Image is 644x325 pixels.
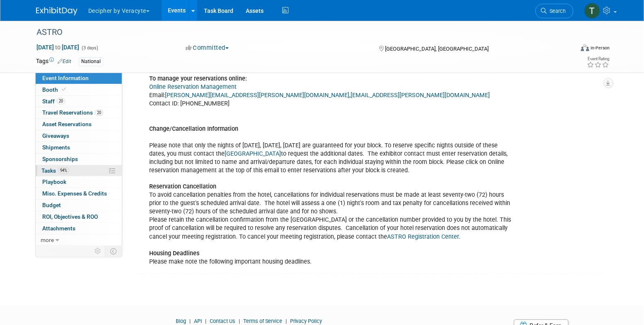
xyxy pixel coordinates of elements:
a: API [194,318,202,325]
b: To manage your reservations online: [149,75,247,82]
span: more [41,237,54,243]
a: Budget [36,200,122,211]
span: Playbook [42,178,66,185]
div: In-Person [591,45,610,51]
td: Tags [36,57,71,66]
a: Booth [36,84,122,95]
td: Personalize Event Tab Strip [91,246,105,257]
span: Booth [42,86,68,93]
span: ROI, Objectives & ROO [42,213,98,220]
span: Search [547,8,566,14]
a: Asset Reservations [36,119,122,130]
a: Edit [58,59,71,64]
b: Reservation Cancellation [149,183,216,191]
span: | [203,318,208,325]
a: Blog [176,318,186,325]
a: Tasks94% [36,165,122,176]
span: | [237,318,242,325]
a: Privacy Policy [290,318,322,325]
a: ASTRO Registration Center [387,234,459,241]
div: Event Rating [587,57,610,61]
span: Staff [42,98,65,105]
span: Event Information [42,75,89,81]
span: 94% [58,167,69,173]
span: | [187,318,193,325]
span: 20 [57,98,65,104]
a: Online Reservation Management [149,83,237,90]
img: Format-Inperson.png [581,44,589,51]
a: Terms of Service [243,318,282,325]
a: Misc. Expenses & Credits [36,188,122,199]
i: Booth reservation complete [62,87,66,92]
b: Hotel Information - 12 rooms booked [149,67,248,74]
div: ASTRO [34,25,561,40]
div: Event Format [525,43,610,56]
a: Contact Us [210,318,235,325]
b: Change/Cancellation Information [149,125,238,132]
span: Misc. Expenses & Credits [42,190,107,197]
span: Sponsorships [42,156,78,162]
span: Asset Reservations [42,121,92,127]
span: Tasks [41,167,69,174]
span: to [54,44,62,51]
a: [PERSON_NAME][EMAIL_ADDRESS][PERSON_NAME][DOMAIN_NAME] [165,92,349,99]
button: Committed [183,44,232,52]
span: Budget [42,202,61,208]
span: | [283,318,289,325]
b: Housing Deadlines [149,250,199,257]
a: more [36,235,122,246]
a: Sponsorships [36,154,122,165]
a: Event Information [36,73,122,84]
a: Attachments [36,223,122,234]
a: Staff20 [36,96,122,107]
span: Giveaways [42,132,69,139]
a: Shipments [36,142,122,153]
span: (3 days) [81,45,98,51]
span: Attachments [42,225,75,232]
span: Travel Reservations [42,109,103,116]
div: National [79,57,103,66]
a: Search [535,4,574,18]
a: [GEOGRAPHIC_DATA] [225,150,281,157]
a: ROI, Objectives & ROO [36,211,122,222]
span: 20 [95,110,103,116]
a: [EMAIL_ADDRESS][PERSON_NAME][DOMAIN_NAME] [351,92,490,99]
img: Tony Alvarado [584,3,600,19]
td: Toggle Event Tabs [105,246,122,257]
span: Shipments [42,144,70,151]
img: ExhibitDay [36,7,77,15]
a: Travel Reservations20 [36,107,122,118]
a: Giveaways [36,130,122,142]
span: [DATE] [DATE] [36,44,80,51]
span: [GEOGRAPHIC_DATA], [GEOGRAPHIC_DATA] [385,46,489,52]
a: Playbook [36,176,122,188]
